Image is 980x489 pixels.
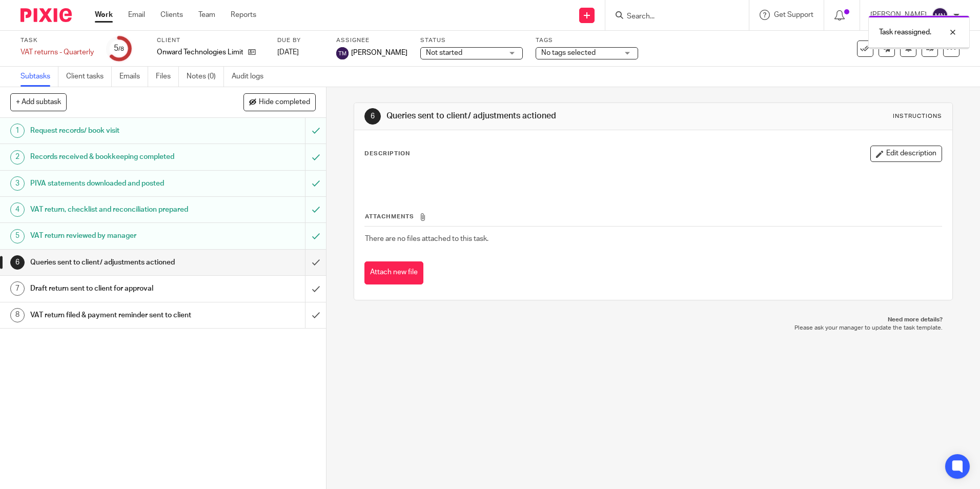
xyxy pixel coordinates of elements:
[243,93,316,111] button: Hide completed
[364,316,942,324] p: Need more details?
[30,123,207,138] h1: Request records/ book visit
[364,150,410,158] p: Description
[10,176,25,191] div: 3
[10,150,25,165] div: 2
[10,229,25,243] div: 5
[30,308,207,323] h1: VAT return filed & payment reminder sent to client
[30,149,207,165] h1: Records received & bookkeeping completed
[870,146,942,162] button: Edit description
[160,10,183,20] a: Clients
[10,93,67,111] button: + Add subtask
[336,36,407,45] label: Assignee
[541,49,596,56] span: No tags selected
[365,214,414,219] span: Attachments
[30,228,207,243] h1: VAT return reviewed by manager
[21,36,94,45] label: Task
[420,36,523,45] label: Status
[157,47,243,57] p: Onward Technologies Limited
[21,8,72,22] img: Pixie
[30,176,207,191] h1: PIVA statements downloaded and posted
[277,49,299,56] span: [DATE]
[336,47,349,59] img: svg%3E
[21,47,94,57] div: VAT returns - Quarterly
[30,281,207,296] h1: Draft return sent to client for approval
[119,67,148,87] a: Emails
[95,10,113,20] a: Work
[932,7,948,24] img: svg%3E
[364,108,381,125] div: 6
[187,67,224,87] a: Notes (0)
[879,27,931,37] p: Task reassigned.
[426,49,462,56] span: Not started
[365,235,488,242] span: There are no files attached to this task.
[10,255,25,270] div: 6
[232,67,271,87] a: Audit logs
[364,261,423,284] button: Attach new file
[893,112,942,120] div: Instructions
[30,255,207,270] h1: Queries sent to client/ adjustments actioned
[10,308,25,322] div: 8
[277,36,323,45] label: Due by
[10,202,25,217] div: 4
[231,10,256,20] a: Reports
[30,202,207,217] h1: VAT return, checklist and reconciliation prepared
[198,10,215,20] a: Team
[66,67,112,87] a: Client tasks
[351,48,407,58] span: [PERSON_NAME]
[157,36,264,45] label: Client
[21,67,58,87] a: Subtasks
[386,111,675,121] h1: Queries sent to client/ adjustments actioned
[10,281,25,296] div: 7
[259,98,310,107] span: Hide completed
[364,324,942,332] p: Please ask your manager to update the task template.
[114,43,124,54] div: 5
[10,124,25,138] div: 1
[156,67,179,87] a: Files
[128,10,145,20] a: Email
[118,46,124,52] small: /8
